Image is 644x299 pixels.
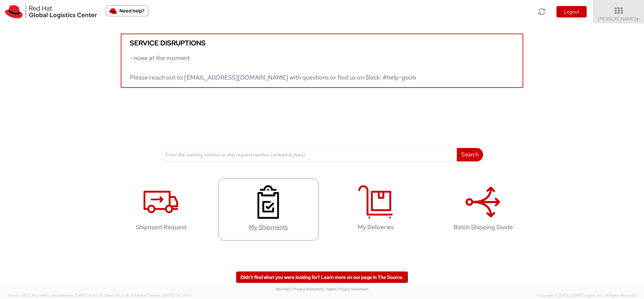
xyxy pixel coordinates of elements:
[325,178,426,241] a: My Deliveries
[276,287,323,291] a: Red Hat's Privacy Statement
[161,148,457,161] input: Enter the tracking number or ship request number (at least 4 chars)
[324,287,368,291] a: | Agistix Privacy Statement
[121,34,523,88] a: Service disruptions - none at the moment Please reach out to [EMAIL_ADDRESS][DOMAIN_NAME] with qu...
[457,148,483,161] button: Search
[218,178,319,241] a: My Shipments
[105,5,149,16] button: Need help?
[556,6,587,17] button: Logout
[236,271,408,283] a: Didn't find what you were looking for? Learn more on our page in The Source.
[332,224,419,231] h4: My Deliveries
[62,293,103,298] span: master, [DATE] 10:47:06
[636,16,640,22] span: ▼
[130,54,416,81] span: - none at the moment Please reach out to [EMAIL_ADDRESS][DOMAIN_NAME] with questions or find us o...
[8,293,103,298] span: Server: 2025.19.0-d447cefac8f
[598,16,640,22] span: [PERSON_NAME]
[149,293,190,298] span: master, [DATE] 09:34:17
[538,293,636,298] span: Copyright © [DATE]-[DATE] Agistix Inc., All Rights Reserved
[111,178,211,241] a: Shipment Request
[440,224,526,231] h4: Batch Shipping Guide
[5,5,97,18] img: rh-logistics-00dfa346123c4ec078e1.svg
[130,39,514,47] h5: Service disruptions
[104,293,190,298] span: Client: 2025.18.0-5db8ab7
[225,224,312,231] h4: My Shipments
[433,178,533,241] a: Batch Shipping Guide
[118,224,204,231] h4: Shipment Request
